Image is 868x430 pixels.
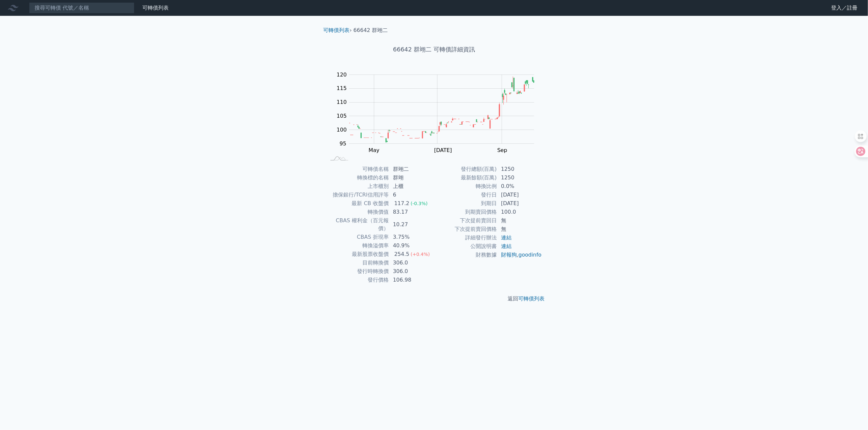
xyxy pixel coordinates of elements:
td: 10.27 [389,216,434,233]
td: 1250 [497,173,542,182]
p: 返回 [318,295,550,303]
td: CBAS 權利金（百元報價） [326,216,389,233]
td: 發行日 [434,191,497,199]
td: 發行總額(百萬) [434,165,497,173]
td: 6 [389,191,434,199]
span: (+0.4%) [411,252,430,257]
td: 最新 CB 收盤價 [326,199,389,208]
td: 詳細發行辦法 [434,233,497,242]
td: 轉換比例 [434,182,497,191]
div: 254.5 [393,250,411,258]
li: 66642 群翊二 [353,26,388,34]
td: [DATE] [497,199,542,208]
td: 公開說明書 [434,242,497,251]
div: 117.2 [393,200,411,207]
a: 連結 [501,234,512,241]
a: 連結 [501,243,512,249]
tspan: 120 [337,72,347,78]
td: 無 [497,225,542,233]
td: 轉換溢價率 [326,241,389,250]
td: 擔保銀行/TCRI信用評等 [326,191,389,199]
tspan: [DATE] [434,147,452,153]
td: 群翊二 [389,165,434,173]
td: 83.17 [389,208,434,216]
td: 306.0 [389,259,434,267]
td: 上櫃 [389,182,434,191]
a: 財報狗 [501,252,517,258]
td: 100.0 [497,208,542,216]
a: 可轉債列表 [518,295,545,302]
li: › [323,26,352,34]
td: 群翊 [389,173,434,182]
td: 到期賣回價格 [434,208,497,216]
td: 下次提前賣回價格 [434,225,497,233]
a: goodinfo [518,252,542,258]
td: 1250 [497,165,542,173]
tspan: 105 [337,113,347,119]
input: 搜尋可轉債 代號／名稱 [29,2,134,14]
tspan: May [369,147,379,153]
td: [DATE] [497,191,542,199]
td: 可轉債名稱 [326,165,389,173]
tspan: 115 [337,85,347,91]
td: 0.0% [497,182,542,191]
td: 到期日 [434,199,497,208]
tspan: Sep [497,147,507,153]
td: 最新餘額(百萬) [434,173,497,182]
a: 可轉債列表 [142,5,169,11]
td: 目前轉換價 [326,259,389,267]
h1: 66642 群翊二 可轉債詳細資訊 [318,45,550,54]
td: 轉換標的名稱 [326,173,389,182]
tspan: 100 [337,127,347,133]
td: 306.0 [389,267,434,276]
td: 下次提前賣回日 [434,216,497,225]
td: 3.75% [389,233,434,241]
td: 發行價格 [326,276,389,284]
a: 登入／註冊 [826,3,863,13]
span: (-0.3%) [411,201,428,206]
a: 可轉債列表 [323,27,350,33]
td: 財務數據 [434,251,497,259]
td: 40.9% [389,241,434,250]
td: 發行時轉換價 [326,267,389,276]
td: 轉換價值 [326,208,389,216]
td: 無 [497,216,542,225]
tspan: 110 [337,99,347,105]
td: CBAS 折現率 [326,233,389,241]
td: , [497,251,542,259]
g: Chart [333,72,544,167]
td: 上市櫃別 [326,182,389,191]
td: 最新股票收盤價 [326,250,389,259]
tspan: 95 [340,140,346,147]
td: 106.98 [389,276,434,284]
